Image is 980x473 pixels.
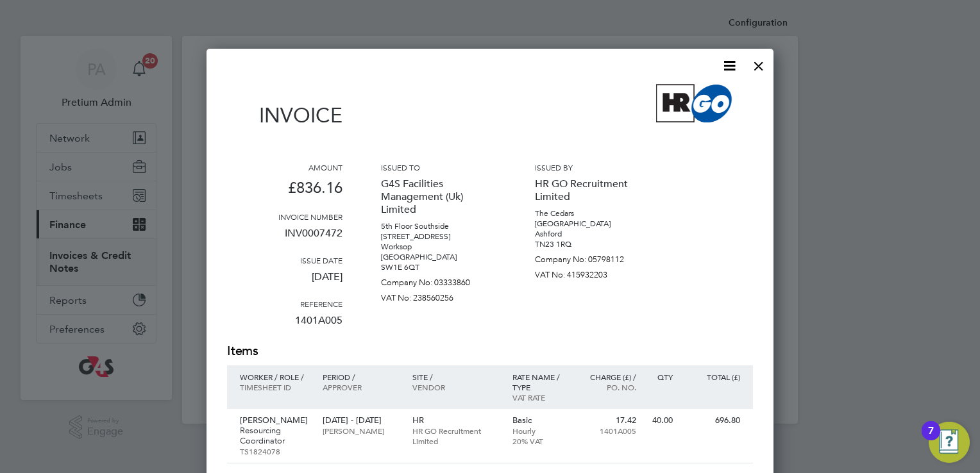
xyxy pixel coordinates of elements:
p: £836.16 [227,172,342,212]
p: [DATE] [227,265,342,299]
p: [GEOGRAPHIC_DATA] [535,219,650,229]
p: Vendor [412,382,500,392]
p: [DATE] - [DATE] [323,415,399,426]
p: [PERSON_NAME] [323,426,399,436]
p: VAT rate [512,392,568,402]
h2: Items [227,342,753,360]
img: hrgoplc-logo-remittance.png [656,84,753,122]
p: Company No: 05798112 [535,249,650,265]
div: 7 [928,431,934,447]
h1: Invoice [227,103,342,128]
p: G4S Facilities Management (Uk) Limited [381,172,496,221]
p: 20% VAT [512,436,568,446]
p: Rate name / type [512,372,568,392]
p: TN23 1RQ [535,239,650,249]
h3: Amount [227,162,342,172]
p: Worker / Role / [240,372,310,382]
h3: Issued by [535,162,650,172]
p: Hourly [512,426,568,436]
p: HR [412,415,500,426]
p: 17.42 [580,415,636,426]
p: [PERSON_NAME] [240,415,310,426]
h3: Issued to [381,162,496,172]
p: [GEOGRAPHIC_DATA] [381,252,496,262]
p: Period / [323,372,399,382]
p: Basic [512,415,568,426]
p: HR GO Recruitment Limited [535,172,650,208]
h3: Issue date [227,255,342,265]
p: Total (£) [686,372,740,382]
h3: Invoice number [227,212,342,222]
p: Worksop [381,242,496,252]
p: QTY [649,372,673,382]
p: 696.80 [686,415,740,426]
p: SW1E 6QT [381,262,496,272]
p: 1401A005 [580,426,636,436]
p: Site / [412,372,500,382]
p: Po. No. [580,382,636,392]
h3: Reference [227,299,342,309]
p: Resourcing Coordinator [240,426,310,446]
p: HR GO Recruitment Limited [412,426,500,446]
p: The Cedars [535,208,650,219]
p: Timesheet ID [240,382,310,392]
p: INV0007472 [227,222,342,255]
p: 1401A005 [227,309,342,342]
p: Charge (£) / [580,372,636,382]
p: Ashford [535,229,650,239]
p: [STREET_ADDRESS] [381,231,496,242]
button: Open Resource Center, 7 new notifications [929,422,970,463]
p: TS1824078 [240,446,310,456]
p: 40.00 [649,415,673,426]
p: VAT No: 238560256 [381,288,496,303]
p: VAT No: 415932203 [535,265,650,280]
p: Approver [323,382,399,392]
p: Company No: 03333860 [381,272,496,288]
p: 5th Floor Southside [381,221,496,231]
